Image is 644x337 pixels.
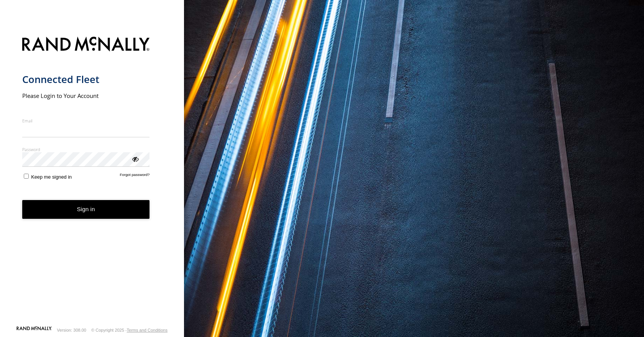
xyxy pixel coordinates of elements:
span: Keep me signed in [31,174,72,180]
div: Version: 308.00 [57,328,86,332]
label: Email [22,118,150,124]
a: Visit our Website [16,326,52,334]
a: Forgot password? [120,173,150,180]
label: Password [22,147,150,152]
h2: Please Login to Your Account [22,92,150,99]
button: Sign in [22,200,150,219]
form: main [22,32,162,326]
div: ViewPassword [131,155,139,163]
h1: Connected Fleet [22,73,150,86]
a: Terms and Conditions [127,328,168,332]
img: Rand McNally [22,35,150,55]
input: Keep me signed in [24,174,29,179]
div: © Copyright 2025 - [91,328,168,332]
